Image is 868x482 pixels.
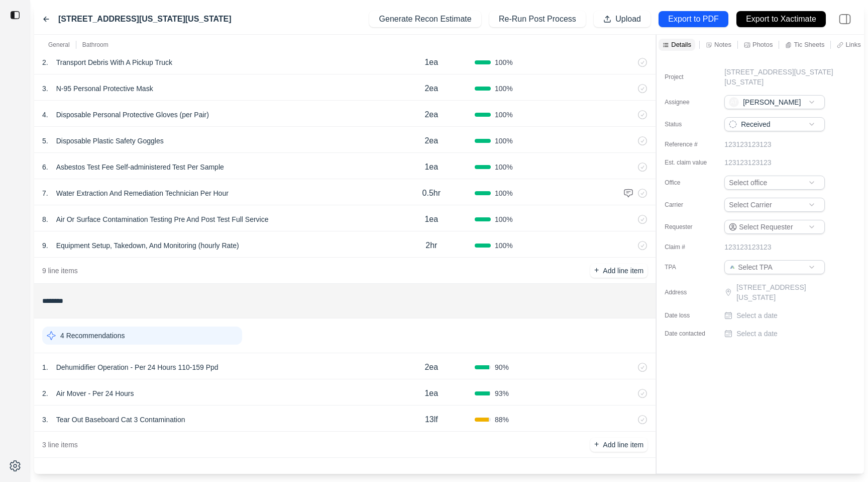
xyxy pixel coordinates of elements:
[52,360,223,374] p: Dehumidifier Operation - Per 24 Hours 110-159 Ppd
[424,109,438,121] p: 2ea
[495,388,509,398] span: 93 %
[424,135,438,147] p: 2ea
[42,188,48,198] p: 7 .
[495,188,513,198] span: 100 %
[623,188,633,198] img: comment
[495,136,513,146] span: 100 %
[489,11,586,27] button: Re-Run Post Process
[52,108,213,122] p: Disposable Personal Protective Gloves (per Pair)
[594,265,599,276] p: +
[665,263,715,271] label: TPA
[48,41,70,49] p: General
[42,440,78,450] p: 3 line items
[424,213,438,225] p: 1ea
[603,266,643,276] p: Add line item
[665,158,715,167] label: Est. claim value
[736,310,778,320] p: Select a date
[603,440,643,450] p: Add line item
[594,439,599,450] p: +
[736,282,844,302] p: [STREET_ADDRESS][US_STATE]
[52,238,243,253] p: Equipment Setup, Takedown, And Monitoring (hourly Rate)
[499,14,576,25] p: Re-Run Post Process
[659,11,728,27] button: Export to PDF
[425,239,437,252] p: 2hr
[52,212,273,226] p: Air Or Surface Contamination Testing Pre And Post Test Full Service
[615,14,641,25] p: Upload
[590,438,647,452] button: +Add line item
[424,56,438,68] p: 1ea
[671,40,691,49] p: Details
[52,55,176,69] p: Transport Debris With A Pickup Truck
[714,40,731,49] p: Notes
[42,388,48,398] p: 2 .
[752,40,773,49] p: Photos
[42,136,48,146] p: 5 .
[665,73,715,81] label: Project
[52,134,168,148] p: Disposable Plastic Safety Goggles
[736,329,778,339] p: Select a date
[422,187,441,199] p: 0.5hr
[52,82,157,96] p: N-95 Personal Protective Mask
[665,223,715,231] label: Requester
[594,11,650,27] button: Upload
[42,214,48,224] p: 8 .
[379,14,472,25] p: Generate Recon Estimate
[665,120,715,128] label: Status
[834,8,856,30] img: right-panel.svg
[52,160,228,174] p: Asbestos Test Fee Self-administered Test Per Sample
[424,387,438,399] p: 1ea
[52,413,189,427] p: Tear Out Baseboard Cat 3 Contamination
[495,415,509,425] span: 88 %
[52,186,233,200] p: Water Extraction And Remediation Technician Per Hour
[42,415,48,425] p: 3 .
[42,162,48,172] p: 6 .
[369,11,481,27] button: Generate Recon Estimate
[590,264,647,278] button: +Add line item
[42,266,78,276] p: 9 line items
[665,288,715,296] label: Address
[665,140,715,148] label: Reference #
[424,83,438,95] p: 2ea
[42,84,48,94] p: 3 .
[42,240,48,251] p: 9 .
[495,84,513,94] span: 100 %
[495,214,513,224] span: 100 %
[665,243,715,251] label: Claim #
[794,40,824,49] p: Tic Sheets
[82,41,108,49] p: Bathroom
[736,11,826,27] button: Export to Xactimate
[665,179,715,187] label: Office
[495,162,513,172] span: 100 %
[665,311,715,319] label: Date loss
[746,14,816,25] p: Export to Xactimate
[10,10,20,20] img: toggle sidebar
[668,14,718,25] p: Export to PDF
[58,13,232,25] label: [STREET_ADDRESS][US_STATE][US_STATE]
[495,57,513,67] span: 100 %
[724,67,844,87] p: [STREET_ADDRESS][US_STATE][US_STATE]
[425,414,438,426] p: 13lf
[424,361,438,373] p: 2ea
[724,157,771,168] p: 123123123123
[495,362,509,372] span: 90 %
[52,386,138,400] p: Air Mover - Per 24 Hours
[665,201,715,209] label: Carrier
[42,110,48,120] p: 4 .
[424,161,438,173] p: 1ea
[42,57,48,67] p: 2 .
[845,40,860,49] p: Links
[665,330,715,338] label: Date contacted
[42,362,48,372] p: 1 .
[724,139,771,149] p: 123123123123
[60,331,125,341] p: 4 Recommendations
[495,110,513,120] span: 100 %
[665,98,715,106] label: Assignee
[724,242,771,252] p: 123123123123
[495,240,513,251] span: 100 %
